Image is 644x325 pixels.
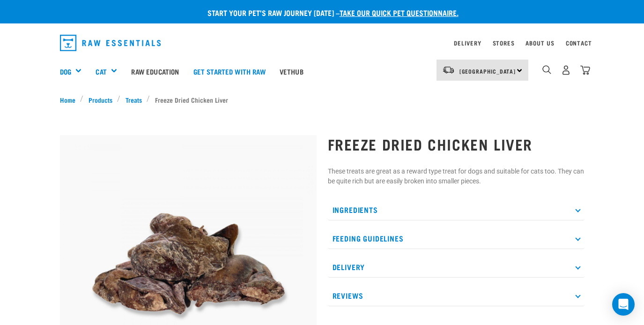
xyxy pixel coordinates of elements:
span: [GEOGRAPHIC_DATA] [459,69,516,73]
a: take our quick pet questionnaire. [340,10,459,15]
a: Delivery [454,41,481,45]
a: Dog [60,66,71,77]
a: Contact [566,41,592,45]
nav: dropdown navigation [52,31,592,55]
p: Reviews [328,285,585,306]
div: Open Intercom Messenger [612,293,635,316]
img: Raw Essentials Logo [60,35,161,51]
a: Products [83,95,117,105]
h1: Freeze Dried Chicken Liver [328,136,585,152]
p: Delivery [328,257,585,278]
a: About Us [526,41,554,45]
p: Feeding Guidelines [328,228,585,249]
a: Treats [120,95,147,105]
a: Vethub [273,53,311,90]
a: Home [60,95,81,105]
p: Ingredients [328,199,585,220]
nav: breadcrumbs [60,95,585,105]
a: Cat [96,66,106,77]
p: These treats are great as a reward type treat for dogs and suitable for cats too. They can be qui... [328,166,585,186]
img: home-icon@2x.png [580,65,590,75]
img: user.png [561,65,571,75]
a: Stores [493,41,515,45]
img: home-icon-1@2x.png [542,65,551,74]
a: Get started with Raw [186,53,273,90]
img: van-moving.png [442,66,455,74]
a: Raw Education [124,53,186,90]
